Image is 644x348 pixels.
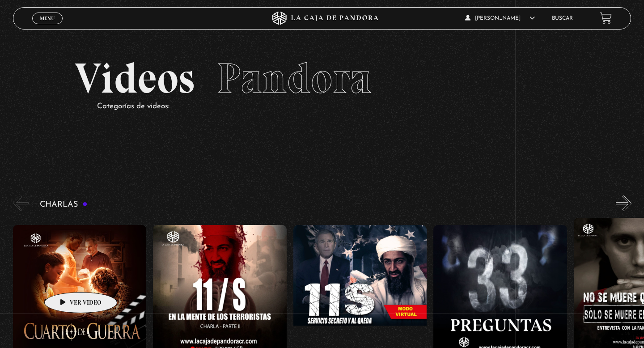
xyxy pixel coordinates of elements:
[75,57,569,100] h2: Videos
[465,16,535,21] span: [PERSON_NAME]
[217,53,372,104] span: Pandora
[40,200,88,209] h3: Charlas
[13,195,29,211] button: Previous
[40,16,55,21] span: Menu
[600,12,612,24] a: View your shopping cart
[97,100,569,114] p: Categorías de videos:
[616,195,631,211] button: Next
[37,23,58,29] span: Cerrar
[552,16,573,21] a: Buscar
